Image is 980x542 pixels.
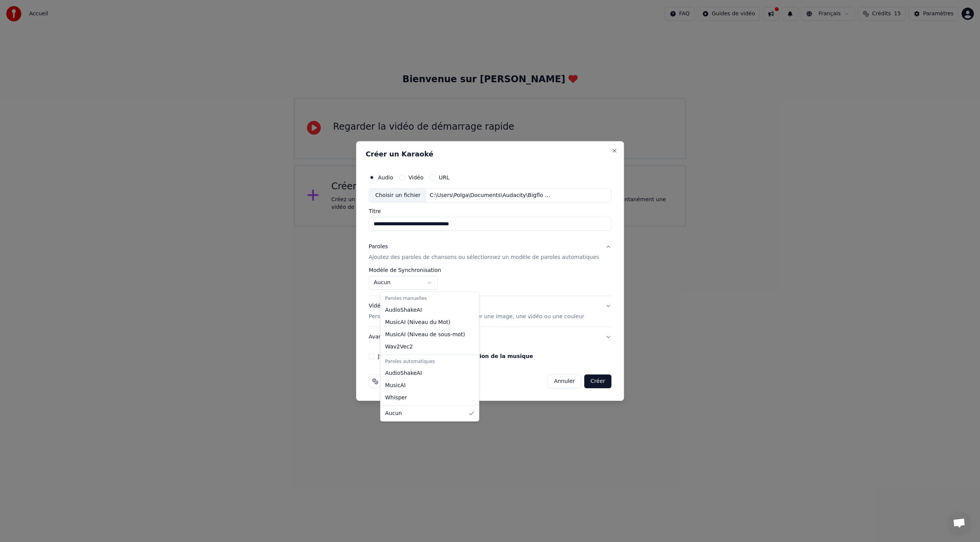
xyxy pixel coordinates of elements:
span: MusicAI ( Niveau de sous-mot ) [385,331,465,339]
span: AudioShakeAI [385,369,422,377]
span: AudioShakeAI [385,306,422,314]
span: Aucun [385,410,402,417]
span: Whisper [385,394,407,402]
div: Paroles manuelles [382,293,477,304]
div: Paroles automatiques [382,356,477,367]
span: MusicAI [385,382,406,389]
span: MusicAI ( Niveau du Mot ) [385,319,450,326]
span: Wav2Vec2 [385,343,413,351]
